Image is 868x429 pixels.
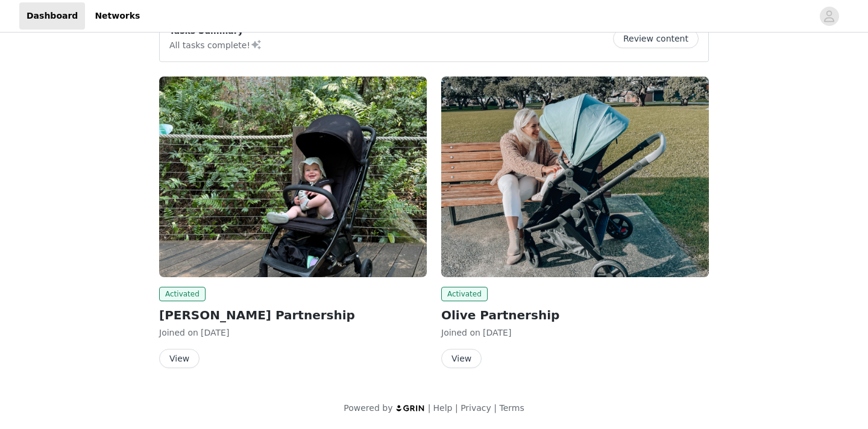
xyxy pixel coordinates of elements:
img: Edwards & Co NZ [159,77,427,277]
img: Edwards & Co NZ [441,77,709,277]
a: Privacy [461,403,491,413]
img: logo [395,404,426,412]
h2: [PERSON_NAME] Partnership [159,306,427,324]
div: avatar [823,7,835,26]
span: [DATE] [201,328,229,337]
a: Terms [499,403,524,413]
h2: Olive Partnership [441,306,709,324]
span: Activated [441,287,488,301]
span: Joined on [159,328,198,337]
a: View [441,354,482,363]
p: All tasks complete! [169,37,262,52]
a: View [159,354,200,363]
span: | [428,403,431,413]
button: Review content [613,29,699,48]
span: Powered by [344,403,392,413]
button: View [159,349,200,368]
a: Networks [87,2,147,30]
span: Joined on [441,328,480,337]
span: Activated [159,287,206,301]
button: View [441,349,482,368]
span: | [494,403,497,413]
span: | [455,403,458,413]
span: [DATE] [483,328,511,337]
a: Dashboard [19,2,85,30]
a: Help [433,403,453,413]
